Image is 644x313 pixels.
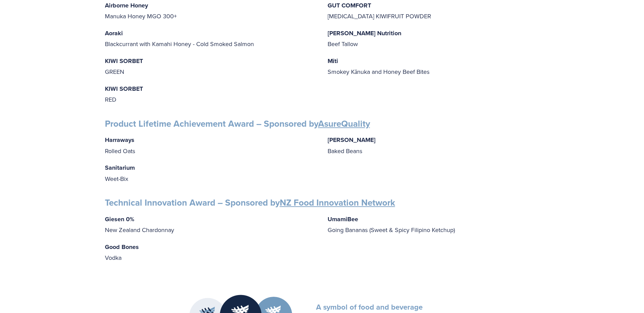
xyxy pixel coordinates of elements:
[105,214,317,235] p: New Zealand Chardonnay
[105,242,317,263] p: Vodka
[328,215,358,224] strong: UmamiBee
[105,162,317,184] p: Weet-Bix
[105,196,395,209] strong: Technical Innovation Award – Sponsored by
[328,1,371,10] strong: GUT COMFORT
[328,135,375,144] strong: [PERSON_NAME]
[105,28,317,49] p: Blackcurrant with Kamahi Honey - Cold Smoked Salmon
[105,57,143,65] strong: KIWI SORBET
[105,84,143,93] strong: KIWI SORBET
[105,56,317,77] p: GREEN
[105,135,134,144] strong: Harraways
[328,214,539,235] p: Going Bananas (Sweet & Spicy Filipino Ketchup)
[328,134,539,156] p: Baked Beans
[328,57,338,65] strong: Mīti
[328,28,539,49] p: Beef Tallow
[105,83,317,105] p: RED
[280,196,395,209] a: NZ Food Innovation Network
[105,163,135,172] strong: Sanitarium
[105,134,317,156] p: Rolled Oats
[318,117,370,130] a: AsureQuality
[328,56,539,77] p: Smokey Kānuka and Honey Beef Bites
[105,117,370,130] strong: Product Lifetime Achievement Award – Sponsored by
[105,215,134,224] strong: Giesen 0%
[105,243,139,251] strong: Good Bones
[105,1,148,10] strong: Airborne Honey
[328,29,401,38] strong: [PERSON_NAME] Nutrition
[105,29,123,38] strong: Aoraki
